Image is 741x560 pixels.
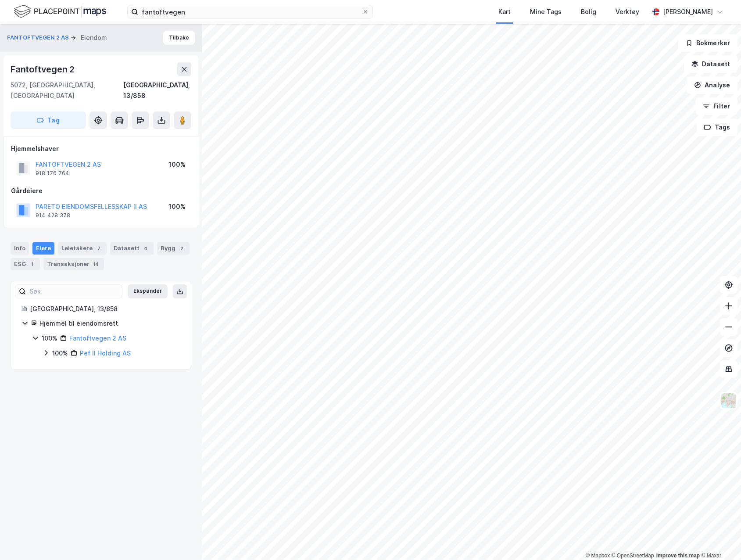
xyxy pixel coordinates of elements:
[26,285,122,298] input: Søk
[36,170,69,177] div: 918 176 764
[11,258,40,270] div: ESG
[684,55,737,73] button: Datasett
[110,242,154,255] div: Datasett
[28,260,36,269] div: 1
[42,333,57,344] div: 100%
[168,201,186,212] div: 100%
[177,244,186,253] div: 2
[36,212,70,219] div: 914 428 378
[530,7,562,17] div: Mine Tags
[11,144,191,154] div: Hjemmelshaver
[581,7,596,17] div: Bolig
[14,4,106,19] img: logo.f888ab2527a4732fd821a326f86c7f29.svg
[663,7,713,17] div: [PERSON_NAME]
[11,62,76,76] div: Fantoftvegen 2
[138,5,362,18] input: Søk på adresse, matrikkel, gårdeiere, leietakere eller personer
[52,348,68,359] div: 100%
[81,32,107,43] div: Eiendom
[141,244,150,253] div: 4
[616,7,639,17] div: Verktøy
[697,518,741,560] iframe: Chat Widget
[612,553,654,559] a: OpenStreetMap
[94,244,103,253] div: 7
[91,260,100,269] div: 14
[69,334,126,342] a: Fantoftvegen 2 AS
[687,76,737,94] button: Analyse
[30,304,180,314] div: [GEOGRAPHIC_DATA], 13/858
[43,258,104,270] div: Transaksjoner
[11,186,191,196] div: Gårdeiere
[157,242,190,255] div: Bygg
[128,284,168,298] button: Ekspander
[58,242,107,255] div: Leietakere
[7,33,71,42] button: FANTOFTVEGEN 2 AS
[163,31,195,45] button: Tilbake
[586,553,610,559] a: Mapbox
[678,34,737,52] button: Bokmerker
[11,111,86,129] button: Tag
[80,349,131,357] a: Pef II Holding AS
[11,80,123,101] div: 5072, [GEOGRAPHIC_DATA], [GEOGRAPHIC_DATA]
[123,80,191,101] div: [GEOGRAPHIC_DATA], 13/858
[695,97,737,115] button: Filter
[11,242,29,255] div: Info
[32,242,54,255] div: Eiere
[720,392,737,409] img: Z
[498,7,511,17] div: Kart
[656,553,700,559] a: Improve this map
[168,159,186,170] div: 100%
[39,318,180,329] div: Hjemmel til eiendomsrett
[697,118,737,136] button: Tags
